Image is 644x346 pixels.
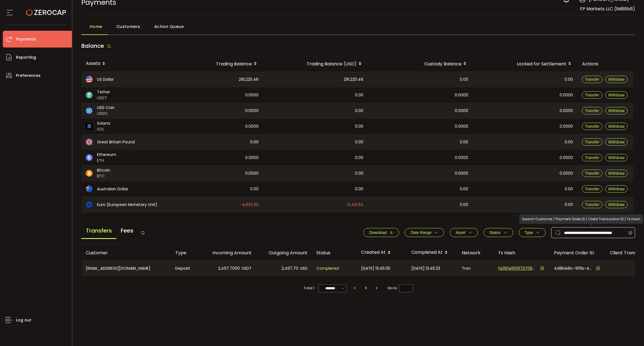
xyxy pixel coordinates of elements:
span: 0.00 [355,186,363,192]
button: Withdraw [605,91,628,99]
span: Transfers [81,223,116,239]
span: Go to [387,284,413,292]
span: Transfer [585,140,600,144]
div: Deposit [171,261,200,276]
span: Withdraw [608,155,624,160]
button: Transfer [582,76,603,83]
div: Actions [577,61,633,67]
span: 0.00 [565,202,573,208]
div: Created At [357,248,407,257]
span: [DATE] 13:45:23 [411,265,440,272]
span: 0.0000 [455,108,468,114]
span: Transfer [585,187,600,191]
button: Withdraw [605,76,628,83]
span: 0.0000 [245,108,259,114]
span: 4d8b1e8c-9f5b-48f0-982d-87d911b1bbdb [554,266,593,271]
span: Download [369,230,387,235]
div: Payment Order ID [550,250,605,256]
button: Transfer [582,91,603,99]
span: Transfer [585,93,600,97]
span: Log out [16,316,31,324]
span: 0.0000 [245,170,259,177]
span: Solana [97,120,110,126]
span: Payments [16,35,36,43]
button: Date Range [405,228,444,237]
span: 2,497.7000 [218,265,240,272]
span: 0.0000 [560,92,573,98]
span: -4,632.90 [240,202,259,208]
div: Locked for Settlement [473,59,577,68]
span: 0.00 [355,139,363,145]
img: eur_portfolio.svg [86,201,93,208]
button: Transfer [582,107,603,114]
div: Trading Balance (USD) [263,59,368,68]
span: Ethereum [97,152,116,158]
span: Reporting [16,53,36,61]
button: Withdraw [605,201,628,208]
span: 0.0000 [560,108,573,114]
span: 0.00 [355,170,363,177]
img: sol_portfolio.png [86,123,93,130]
div: Incoming Amount [200,250,256,256]
span: 291,220.46 [344,76,363,83]
button: Transfer [582,201,603,208]
iframe: Chat Widget [616,319,644,346]
span: Withdraw [608,171,624,176]
button: Status [484,228,513,237]
span: USDT [97,95,110,101]
span: Withdraw [608,140,624,144]
div: Completed At [407,248,457,257]
span: Withdraw [608,202,624,207]
span: 0.0000 [560,155,573,161]
button: Transfer [582,123,603,130]
img: usd_portfolio.svg [86,76,93,83]
span: 0.00 [460,76,468,83]
button: Withdraw [605,123,628,130]
span: 0.0000 [245,123,259,130]
img: btc_portfolio.svg [86,170,93,177]
span: Withdraw [608,187,624,191]
span: Total 1 [304,284,314,292]
span: Completed [316,265,339,272]
button: Download [363,228,399,237]
span: Tether [97,89,110,95]
div: Trading Balance [168,59,263,68]
span: Withdraw [608,108,624,113]
button: Transfer [582,154,603,161]
span: USDT [241,265,252,272]
button: Transfer [582,138,603,146]
span: SOL [97,126,110,132]
span: 0.00 [250,139,259,145]
button: Asset [450,228,478,237]
span: 0.00 [565,139,573,145]
span: 0.00 [355,123,363,130]
span: 0.0000 [455,92,468,98]
span: Transfer [585,124,600,129]
img: aud_portfolio.svg [86,186,93,192]
div: Status [312,250,357,256]
span: Status [489,230,501,235]
img: usdt_portfolio.svg [86,92,93,98]
span: -5,431.94 [346,202,363,208]
span: 0.00 [460,186,468,192]
span: 0.00 [250,186,259,192]
span: 0.0000 [245,92,259,98]
button: Transfer [582,170,603,177]
button: Withdraw [605,138,628,146]
span: 0.0000 [560,170,573,177]
div: Type [171,250,200,256]
div: Search Customer / Payment Order ID / Client Transaction ID / Tx Hash [519,214,643,224]
span: Transfer [585,108,600,113]
span: 0.00 [565,186,573,192]
span: 0.00 [565,76,573,83]
button: Withdraw [605,154,628,161]
span: Transfer [585,155,600,160]
span: 0.0000 [455,155,468,161]
div: Tx Hash [494,250,550,256]
span: Customers [116,21,140,32]
span: 0.0000 [455,170,468,177]
button: Withdraw [605,185,628,193]
span: 291,220.46 [239,76,259,83]
span: Transfer [585,171,600,176]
